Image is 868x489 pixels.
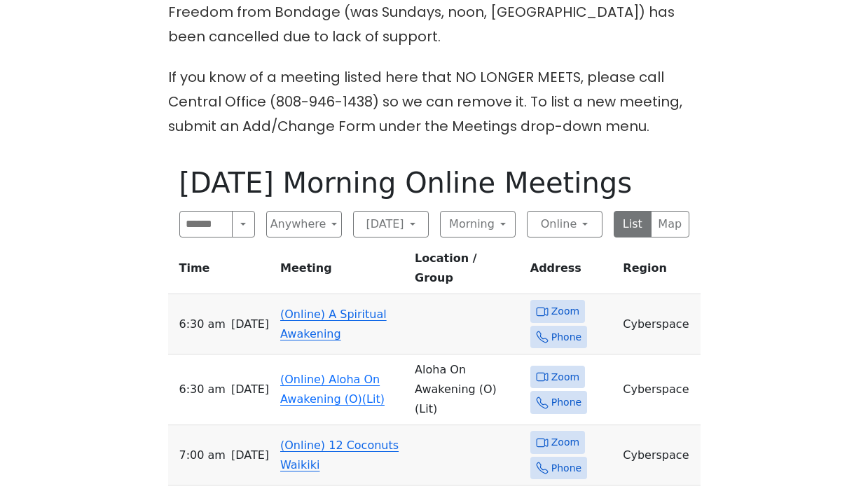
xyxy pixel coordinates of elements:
[551,329,581,346] span: Phone
[179,446,226,465] span: 7:00 AM
[651,211,689,237] button: Map
[617,354,700,425] td: Cyberspace
[280,439,399,471] a: (Online) 12 Coconuts Waikiki
[168,65,701,138] p: If you know of a meeting listed here that NO LONGER MEETS, please call Central Office (808-946-14...
[275,249,409,294] th: Meeting
[525,249,618,294] th: Address
[179,380,226,399] span: 6:30 AM
[409,249,525,294] th: Location / Group
[231,446,269,465] span: [DATE]
[551,460,581,477] span: Phone
[409,354,525,425] td: Aloha On Awakening (O) (Lit)
[179,315,226,334] span: 6:30 AM
[231,315,269,334] span: [DATE]
[614,211,652,237] button: List
[232,211,254,237] button: Search
[179,166,689,200] h1: [DATE] Morning Online Meetings
[527,211,602,237] button: Online
[551,394,581,411] span: Phone
[440,211,516,237] button: Morning
[231,380,269,399] span: [DATE]
[353,211,429,237] button: [DATE]
[266,211,342,237] button: Anywhere
[551,434,579,451] span: Zoom
[168,249,275,294] th: Time
[179,211,233,237] input: Search
[551,369,579,386] span: Zoom
[617,425,700,485] td: Cyberspace
[617,249,700,294] th: Region
[280,373,385,406] a: (Online) Aloha On Awakening (O)(Lit)
[617,294,700,354] td: Cyberspace
[280,308,387,340] a: (Online) A Spiritual Awakening
[551,303,579,320] span: Zoom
